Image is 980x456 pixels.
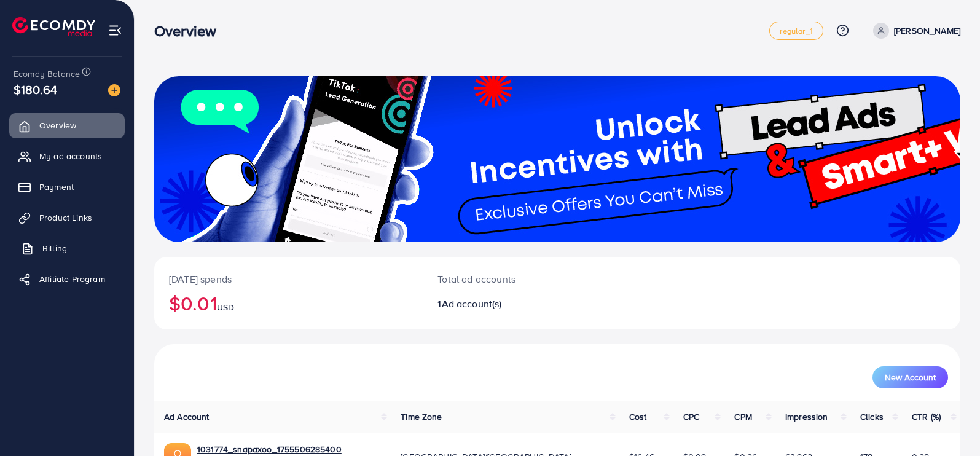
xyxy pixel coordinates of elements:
span: $180.64 [14,81,57,98]
span: Ad Account [164,411,210,423]
span: CPC [683,411,699,423]
p: Total ad accounts [437,272,610,286]
span: Cost [629,411,647,423]
a: 1031774_snapaxoo_1755506285400 [197,443,342,455]
h3: Overview [154,22,226,40]
span: Ecomdy Balance [14,68,80,80]
img: image [108,84,120,96]
span: Payment [39,181,74,193]
span: Overview [39,119,76,132]
span: CPM [734,411,751,423]
span: New Account [885,373,936,382]
button: New Account [872,366,948,388]
p: [PERSON_NAME] [894,23,960,38]
img: logo [12,17,95,36]
span: regular_1 [780,27,812,35]
span: Ad account(s) [442,297,502,310]
a: My ad accounts [9,144,125,168]
span: Billing [42,242,67,254]
a: Affiliate Program [9,267,125,291]
span: USD [217,301,234,313]
span: My ad accounts [39,150,102,162]
a: Billing [9,236,125,261]
a: regular_1 [769,22,823,40]
a: Overview [9,113,125,138]
span: Product Links [39,211,92,224]
span: Time Zone [401,411,442,423]
p: [DATE] spends [169,272,408,286]
a: [PERSON_NAME] [868,23,960,39]
span: Impression [785,411,828,423]
span: Affiliate Program [39,273,105,285]
span: CTR (%) [912,411,941,423]
h2: 1 [437,298,610,310]
img: menu [108,23,122,37]
span: Clicks [860,411,884,423]
a: Payment [9,175,125,199]
a: Product Links [9,205,125,230]
h2: $0.01 [169,291,408,315]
